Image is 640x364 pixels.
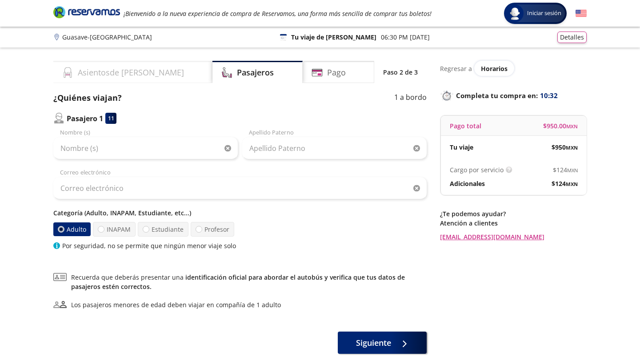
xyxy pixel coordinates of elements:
p: ¿Quiénes viajan? [53,92,122,104]
p: Guasave - [GEOGRAPHIC_DATA] [62,32,152,42]
label: INAPAM [93,222,136,237]
a: Brand Logo [53,5,120,21]
div: 11 [105,113,116,124]
input: Apellido Paterno [242,137,427,159]
a: identificación oficial para abordar el autobús y verifica que tus datos de pasajeros estén correc... [71,273,405,291]
p: Pago total [450,121,481,131]
i: Brand Logo [53,5,120,19]
p: ¿Te podemos ayudar? [440,209,587,218]
span: Iniciar sesión [524,9,565,18]
small: MXN [566,144,578,151]
p: Por seguridad, no se permite que ningún menor viaje solo [62,241,236,250]
p: Tu viaje [450,142,473,152]
input: Nombre (s) [53,137,238,159]
div: Regresar a ver horarios [440,61,587,76]
small: MXN [567,167,578,174]
span: $ 950 [552,142,578,152]
span: $ 950.00 [543,121,578,131]
p: Atención a clientes [440,218,587,228]
p: Adicionales [450,179,485,188]
p: 1 a bordo [394,92,427,104]
span: 10:32 [540,91,558,101]
p: 06:30 PM [DATE] [381,32,430,42]
span: $ 124 [552,179,578,188]
button: English [576,8,587,19]
iframe: Messagebird Livechat Widget [588,313,631,355]
button: Siguiente [338,332,427,354]
h4: Pasajeros [237,67,274,79]
span: $ 124 [553,165,578,174]
h4: Pago [327,67,346,79]
label: Profesor [191,222,234,237]
em: ¡Bienvenido a la nueva experiencia de compra de Reservamos, una forma más sencilla de comprar tus... [124,9,432,18]
small: MXN [566,123,578,130]
p: Regresar a [440,64,472,73]
input: Correo electrónico [53,177,427,199]
p: Categoría (Adulto, INAPAM, Estudiante, etc...) [53,208,427,218]
p: Paso 2 de 3 [383,67,418,77]
span: Horarios [481,64,508,73]
span: Siguiente [356,337,391,349]
div: Los pasajeros menores de edad deben viajar en compañía de 1 adulto [71,300,281,309]
p: Pasajero 1 [67,113,103,124]
p: Tu viaje de [PERSON_NAME] [291,32,376,42]
p: Cargo por servicio [450,165,504,174]
label: Adulto [53,222,91,236]
a: [EMAIL_ADDRESS][DOMAIN_NAME] [440,232,587,241]
span: Recuerda que deberás presentar una [71,273,427,291]
p: Completa tu compra en : [440,89,587,102]
small: MXN [566,181,578,187]
button: Detalles [557,32,587,43]
h4: Asientos de [PERSON_NAME] [78,67,184,79]
label: Estudiante [138,222,188,237]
